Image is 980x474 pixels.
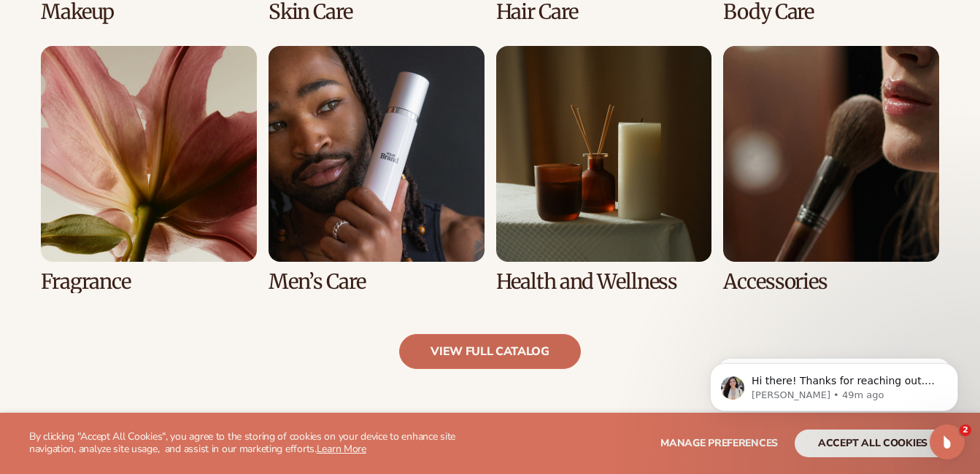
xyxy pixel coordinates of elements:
span: 2 [960,424,971,436]
h3: Skin Care [269,1,485,23]
button: accept all cookies [795,430,951,457]
iframe: Intercom notifications message [688,333,980,435]
div: 6 / 8 [269,46,485,293]
div: 8 / 8 [723,46,939,293]
a: Learn More [317,442,366,456]
span: Manage preferences [660,436,778,450]
a: view full catalog [399,334,581,369]
div: 7 / 8 [496,46,712,293]
h3: Hair Care [496,1,712,23]
iframe: Intercom live chat [930,424,965,459]
h3: Makeup [41,1,257,23]
div: 5 / 8 [41,46,257,293]
h3: Body Care [723,1,939,23]
button: Manage preferences [660,430,778,457]
p: By clicking "Accept All Cookies", you agree to the storing of cookies on your device to enhance s... [29,431,482,456]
